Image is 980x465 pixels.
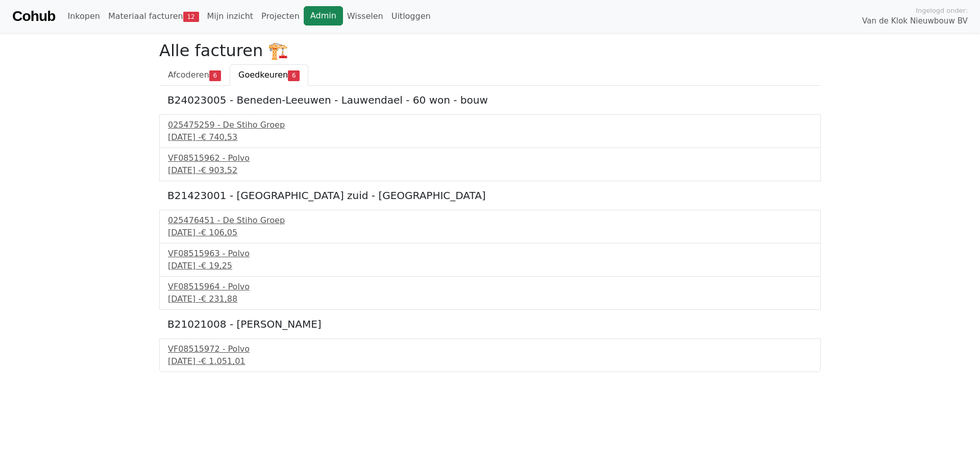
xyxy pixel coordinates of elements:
a: Cohub [12,4,55,29]
a: VF08515964 - Polvo[DATE] -€ 231,88 [168,281,812,305]
div: 025475259 - De Stiho Groep [168,119,812,131]
a: Materiaal facturen12 [104,6,203,27]
span: € 903,52 [201,165,237,175]
div: VF08515964 - Polvo [168,281,812,293]
span: € 740,53 [201,132,237,142]
a: Wisselen [343,6,387,27]
a: Goedkeuren6 [230,64,308,86]
span: 6 [209,70,221,81]
span: € 106,05 [201,228,237,237]
div: [DATE] - [168,293,812,305]
a: Uitloggen [387,6,435,27]
a: Projecten [257,6,304,27]
div: VF08515963 - Polvo [168,248,812,260]
span: Ingelogd onder: [916,6,968,15]
h5: B24023005 - Beneden-Leeuwen - Lauwendael - 60 won - bouw [167,94,813,106]
div: [DATE] - [168,260,812,272]
div: VF08515972 - Polvo [168,343,812,355]
span: 6 [288,70,300,81]
div: [DATE] - [168,355,812,368]
a: Mijn inzicht [203,6,258,27]
div: [DATE] - [168,227,812,239]
span: Goedkeuren [238,70,288,80]
div: [DATE] - [168,164,812,177]
a: 025475259 - De Stiho Groep[DATE] -€ 740,53 [168,119,812,143]
h5: B21423001 - [GEOGRAPHIC_DATA] zuid - [GEOGRAPHIC_DATA] [167,189,813,202]
span: € 19,25 [201,261,232,271]
span: € 1.051,01 [201,356,246,366]
div: 025476451 - De Stiho Groep [168,214,812,227]
a: 025476451 - De Stiho Groep[DATE] -€ 106,05 [168,214,812,239]
a: VF08515972 - Polvo[DATE] -€ 1.051,01 [168,343,812,368]
span: Afcoderen [168,70,209,80]
span: 12 [183,12,199,22]
div: [DATE] - [168,131,812,143]
span: € 231,88 [201,294,237,304]
a: VF08515963 - Polvo[DATE] -€ 19,25 [168,248,812,272]
a: VF08515962 - Polvo[DATE] -€ 903,52 [168,152,812,177]
div: VF08515962 - Polvo [168,152,812,164]
h2: Alle facturen 🏗️ [159,41,821,60]
a: Afcoderen6 [159,64,230,86]
span: Van de Klok Nieuwbouw BV [862,15,968,27]
a: Inkopen [63,6,104,27]
h5: B21021008 - [PERSON_NAME] [167,318,813,330]
a: Admin [304,6,343,26]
